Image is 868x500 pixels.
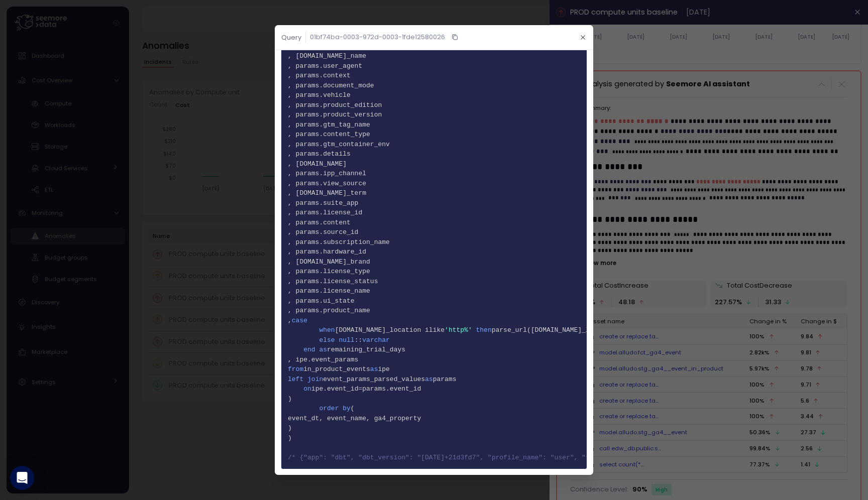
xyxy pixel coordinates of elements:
span: , params.vehicle [288,90,580,100]
span: , params.content [288,217,580,227]
span: as [319,346,328,353]
span: , params.ui_state [288,296,580,306]
span: , params.product_edition [288,100,580,110]
div: Open Intercom Messenger [10,466,34,490]
span: from [288,365,303,373]
span: order [319,405,339,412]
span: Query [281,34,301,41]
span: [DOMAIN_NAME]_location ilike [335,326,445,334]
span: , params.license_status [288,276,580,286]
span: parse_url([DOMAIN_NAME]_location)[ [492,326,625,334]
span: , params.license_id [288,208,580,218]
span: , ipe.event_params [288,354,580,364]
span: as [370,365,378,373]
span: left [288,375,303,383]
span: = [359,385,363,393]
span: , params.document_mode [288,80,580,90]
span: , params.context [288,71,580,81]
span: , [DOMAIN_NAME]_term [288,188,580,198]
span: null [339,336,355,343]
span: by [343,405,351,412]
span: params [433,375,457,383]
span: case [292,316,307,324]
span: ) [288,423,580,433]
span: , [DOMAIN_NAME] [288,159,580,169]
span: , params.subscription_name [288,237,580,247]
span: in_product_events [303,365,370,373]
span: then [476,326,492,334]
span: , params.product_version [288,110,580,120]
span: :: [355,336,363,343]
span: event_dt, event_name, ga4_property [288,413,580,423]
span: , [DOMAIN_NAME]_brand [288,257,580,267]
span: ) [288,433,580,443]
span: , params.view_source [288,178,580,188]
span: when [319,326,335,334]
span: , params.license_type [288,267,580,277]
span: varchar [362,336,390,343]
p: 01bf74ba-0003-972d-0003-1fde12580026 [310,32,445,42]
span: , params.details [288,149,580,159]
span: ) [288,394,580,404]
span: 'http%' [445,326,472,334]
span: , params.license_name [288,286,580,296]
span: event_params_parsed_values [323,375,425,383]
span: remaining_trial_days [327,346,405,353]
span: , params.hardware_id [288,247,580,257]
span: ipe [378,365,390,373]
span: ipe.event_id [311,385,359,393]
span: , [288,316,292,324]
span: ( [351,405,355,412]
span: else [319,336,335,343]
span: , params.suite_app [288,198,580,208]
span: params.event_id [362,385,421,393]
span: , params.gtm_container_env [288,139,580,149]
span: join [307,375,323,383]
span: , params.source_id [288,227,580,237]
span: , params.gtm_tag_name [288,119,580,130]
span: , params.user_agent [288,61,580,71]
span: on [303,385,311,393]
span: , params.ipp_channel [288,169,580,179]
span: , params.product_name [288,306,580,316]
span: , params.content_type [288,130,580,140]
span: as [425,375,433,383]
span: end [303,346,315,353]
span: , [DOMAIN_NAME]_name [288,51,580,61]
